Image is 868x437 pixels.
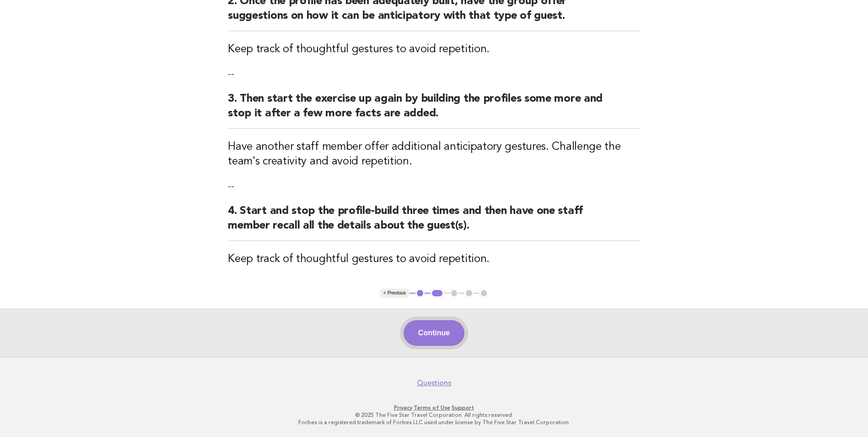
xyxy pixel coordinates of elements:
p: · · [154,404,714,411]
p: -- [228,68,640,81]
p: © 2025 The Five Star Travel Corporation. All rights reserved. [154,411,714,419]
p: Forbes is a registered trademark of Forbes LLC used under license by The Five Star Travel Corpora... [154,419,714,426]
h3: Keep track of thoughtful gestures to avoid repetition. [228,252,640,267]
button: 2 [431,289,444,298]
button: 1 [415,289,425,298]
h2: 4. Start and stop the profile-build three times and then have one staff member recall all the det... [228,204,640,241]
p: -- [228,180,640,193]
a: Support [452,404,474,411]
a: Privacy [394,404,412,411]
a: Questions [417,378,451,388]
button: Continue [404,320,464,346]
h2: 3. Then start the exercise up again by building the profiles some more and stop it after a few mo... [228,92,640,129]
button: < Previous [380,289,410,298]
h3: Keep track of thoughtful gestures to avoid repetition. [228,42,640,57]
a: Terms of Use [414,404,450,411]
h3: Have another staff member offer additional anticipatory gestures. Challenge the team's creativity... [228,140,640,169]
